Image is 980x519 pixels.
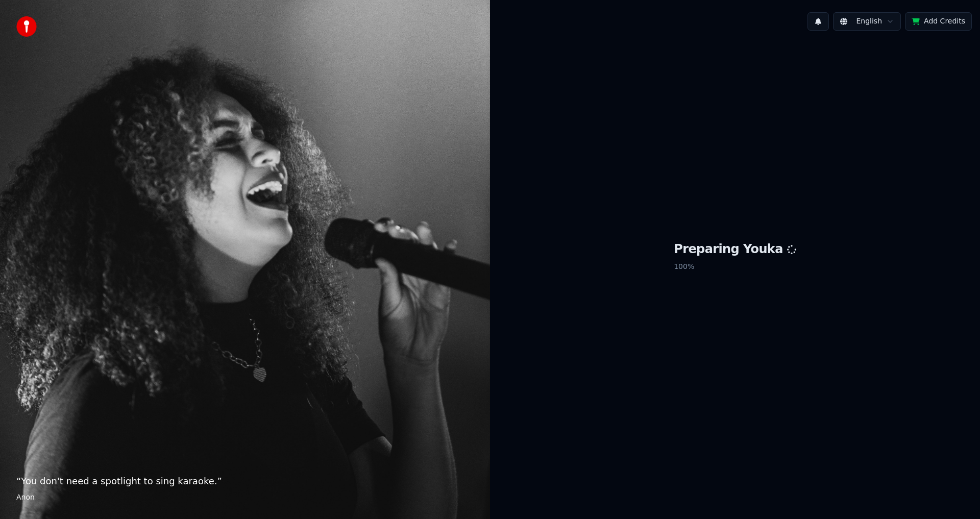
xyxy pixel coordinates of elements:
footer: Anon [16,492,474,503]
p: “ You don't need a spotlight to sing karaoke. ” [16,474,474,488]
button: Add Credits [905,12,972,31]
img: youka [16,16,37,37]
p: 100 % [674,258,796,276]
h1: Preparing Youka [674,241,796,258]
